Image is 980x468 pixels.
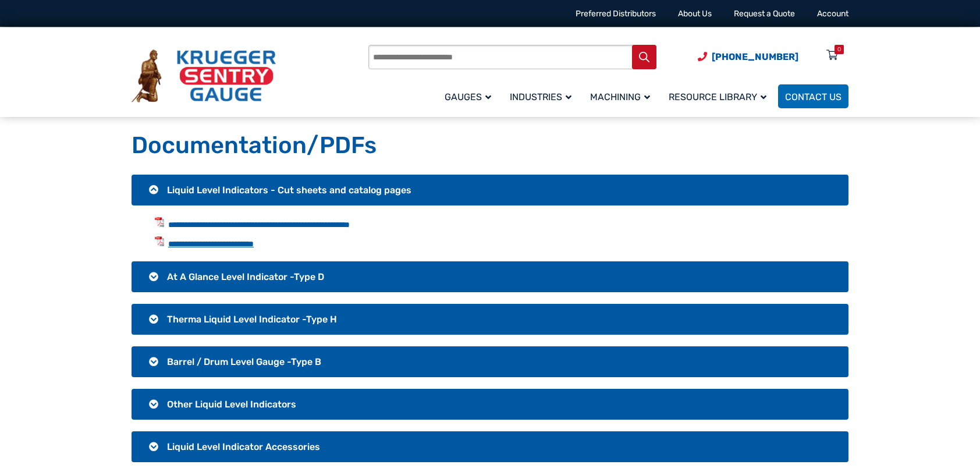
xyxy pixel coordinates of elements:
[510,91,571,102] span: Industries
[778,84,848,108] a: Contact Us
[167,399,296,410] span: Other Liquid Level Indicators
[817,9,848,19] a: Account
[837,45,841,54] div: 0
[167,314,337,325] span: Therma Liquid Level Indicator -Type H
[785,91,841,102] span: Contact Us
[583,83,662,110] a: Machining
[167,271,324,282] span: At A Glance Level Indicator -Type D
[734,9,795,19] a: Request a Quote
[445,91,491,102] span: Gauges
[576,9,656,19] a: Preferred Distributors
[712,51,798,62] span: [PHONE_NUMBER]
[438,83,503,110] a: Gauges
[167,356,321,367] span: Barrel / Drum Level Gauge -Type B
[167,185,411,196] span: Liquid Level Indicators - Cut sheets and catalog pages
[678,9,712,19] a: About Us
[167,441,320,452] span: Liquid Level Indicator Accessories
[503,83,583,110] a: Industries
[698,49,798,64] a: Phone Number (920) 434-8860
[590,91,650,102] span: Machining
[662,83,778,110] a: Resource Library
[669,91,766,102] span: Resource Library
[132,131,848,160] h1: Documentation/PDFs
[132,49,276,103] img: Krueger Sentry Gauge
